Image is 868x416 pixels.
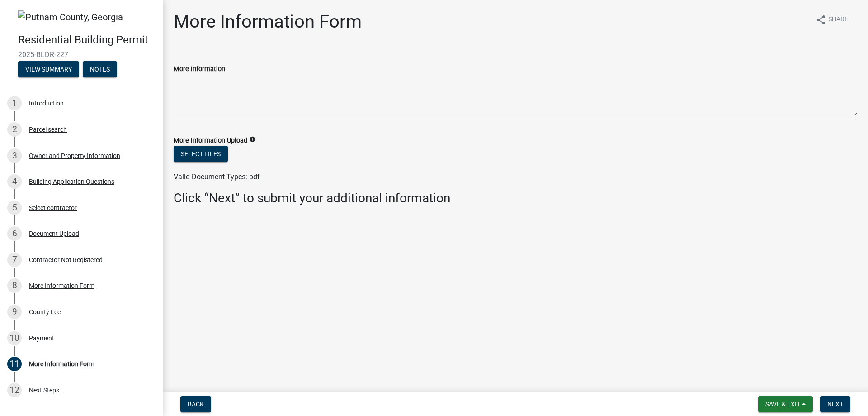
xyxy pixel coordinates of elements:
button: shareShare [808,11,855,29]
div: 1 [7,96,22,110]
div: Owner and Property Information [29,153,120,159]
button: Save & Exit [758,396,813,412]
div: Introduction [29,100,64,106]
div: 9 [7,305,22,319]
span: Share [828,14,848,25]
button: Next [820,396,850,412]
button: Back [180,396,211,412]
button: Notes [83,61,117,77]
i: info [249,136,255,143]
h3: Click “Next” to submit your additional information [174,191,857,206]
button: Select files [174,146,228,162]
wm-modal-confirm: Notes [83,66,117,73]
div: 4 [7,174,22,189]
img: Putnam County, Georgia [18,10,123,24]
div: Building Application Questions [29,178,114,185]
div: 5 [7,201,22,215]
div: 11 [7,357,22,371]
div: 10 [7,331,22,345]
label: More Information Upload [174,138,247,144]
h4: Residential Building Permit [18,33,156,47]
label: More Information [174,66,225,72]
i: share [816,14,826,25]
div: More Information Form [29,361,94,367]
span: Valid Document Types: pdf [174,172,260,181]
div: 2 [7,122,22,137]
div: Payment [29,335,54,341]
div: 12 [7,383,22,397]
div: Select contractor [29,205,77,211]
button: View Summary [18,61,79,77]
wm-modal-confirm: Summary [18,66,79,73]
div: 8 [7,278,22,293]
div: Contractor Not Registered [29,257,103,263]
span: Save & Exit [765,401,800,408]
span: Next [827,401,843,408]
h1: More Information Form [174,11,362,33]
span: 2025-BLDR-227 [18,50,145,59]
div: Document Upload [29,230,79,237]
div: 6 [7,226,22,241]
div: 3 [7,148,22,163]
div: More Information Form [29,282,94,289]
div: County Fee [29,309,61,315]
div: Parcel search [29,126,67,133]
span: Back [188,401,204,408]
div: 7 [7,253,22,267]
